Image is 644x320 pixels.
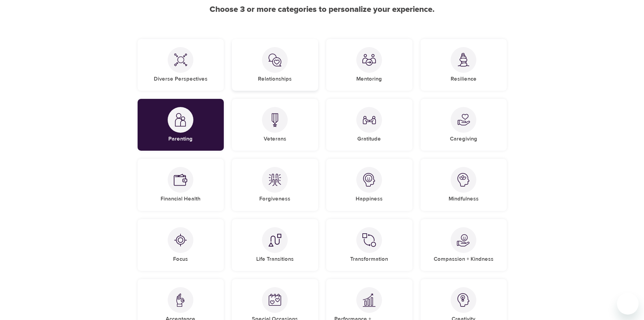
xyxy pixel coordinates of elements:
[421,219,507,271] div: Compassion + KindnessCompassion + Kindness
[357,135,381,143] h5: Gratitude
[174,53,187,67] img: Diverse Perspectives
[268,293,282,307] img: Special Occasions
[258,76,292,83] h5: Relationships
[268,113,282,127] img: Veterans
[174,113,187,127] img: Parenting
[457,293,470,307] img: Creativity
[457,173,470,187] img: Mindfulness
[356,195,383,202] h5: Happiness
[449,195,479,202] h5: Mindfulness
[457,113,470,127] img: Caregiving
[268,173,282,187] img: Forgiveness
[362,293,376,307] img: Performance + Effectiveness
[326,99,412,151] div: GratitudeGratitude
[326,219,412,271] div: TransformationTransformation
[174,293,187,307] img: Acceptance
[356,76,382,83] h5: Mentoring
[350,256,388,263] h5: Transformation
[457,53,470,67] img: Resilience
[138,99,224,151] div: ParentingParenting
[138,5,507,15] h2: Choose 3 or more categories to personalize your experience.
[421,39,507,91] div: ResilienceResilience
[232,39,318,91] div: RelationshipsRelationships
[138,219,224,271] div: FocusFocus
[451,76,477,83] h5: Resilience
[174,233,187,247] img: Focus
[362,233,376,247] img: Transformation
[268,233,282,247] img: Life Transitions
[154,76,208,83] h5: Diverse Perspectives
[362,53,376,67] img: Mentoring
[434,256,494,263] h5: Compassion + Kindness
[268,53,282,67] img: Relationships
[161,195,200,202] h5: Financial Health
[421,99,507,151] div: CaregivingCaregiving
[232,99,318,151] div: VeteransVeterans
[617,293,639,315] iframe: Tlačítko pro spuštění okna posílání zpráv
[232,219,318,271] div: Life TransitionsLife Transitions
[326,39,412,91] div: MentoringMentoring
[457,233,470,247] img: Compassion + Kindness
[421,159,507,211] div: MindfulnessMindfulness
[232,159,318,211] div: ForgivenessForgiveness
[173,256,188,263] h5: Focus
[256,256,294,263] h5: Life Transitions
[362,173,376,187] img: Happiness
[259,195,290,202] h5: Forgiveness
[326,159,412,211] div: HappinessHappiness
[362,113,376,127] img: Gratitude
[138,159,224,211] div: Financial HealthFinancial Health
[264,135,286,143] h5: Veterans
[168,135,193,143] h5: Parenting
[174,173,187,187] img: Financial Health
[450,135,477,143] h5: Caregiving
[138,39,224,91] div: Diverse PerspectivesDiverse Perspectives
